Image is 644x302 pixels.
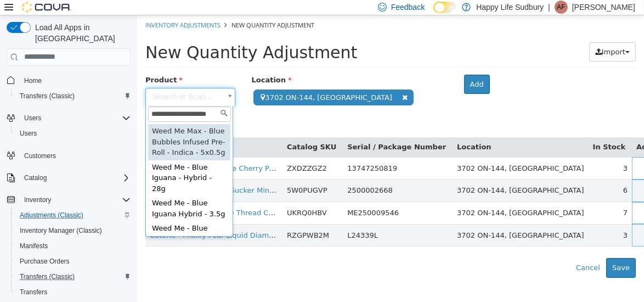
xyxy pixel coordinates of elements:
[20,149,131,163] span: Customers
[24,174,47,182] span: Catalog
[11,269,135,284] button: Transfers (Classic)
[15,209,88,222] a: Adjustments (Classic)
[24,76,42,85] span: Home
[11,206,93,242] div: Weed Me - Blue Iguana Pre-Rolls Hybrid - 3x0.5g
[20,272,75,281] span: Transfers (Classic)
[11,284,135,300] button: Transfers
[15,239,52,253] a: Manifests
[20,193,131,206] span: Inventory
[11,109,93,145] div: Weed Me Max - Blue Bubbles Infused Pre-Roll - Indica - 5x0.5g
[2,170,135,186] button: Catalog
[15,90,79,103] a: Transfers (Classic)
[20,111,131,125] span: Users
[11,126,135,141] button: Users
[2,72,135,88] button: Home
[24,195,51,204] span: Inventory
[22,2,71,13] img: Cova
[2,110,135,126] button: Users
[20,171,51,184] button: Catalog
[15,286,52,299] a: Transfers
[11,181,93,206] div: Weed Me - Blue Iguana Hybrid - 3.5g
[15,255,74,268] a: Purchase Orders
[15,127,41,140] a: Users
[15,224,106,237] a: Inventory Manager (Classic)
[11,88,135,104] button: Transfers (Classic)
[11,238,135,254] button: Manifests
[11,223,135,238] button: Inventory Manager (Classic)
[11,254,135,269] button: Purchase Orders
[20,149,60,163] a: Customers
[20,74,46,87] a: Home
[2,148,135,164] button: Customers
[15,90,131,103] span: Transfers (Classic)
[11,145,93,181] div: Weed Me - Blue Iguana - Hybrid - 28g
[24,152,56,160] span: Customers
[548,1,550,14] p: |
[11,208,135,223] button: Adjustments (Classic)
[15,255,131,268] span: Purchase Orders
[20,193,55,206] button: Inventory
[15,209,131,222] span: Adjustments (Classic)
[20,257,70,266] span: Purchase Orders
[15,270,131,283] span: Transfers (Classic)
[15,270,79,283] a: Transfers (Classic)
[15,286,131,299] span: Transfers
[20,92,75,100] span: Transfers (Classic)
[2,192,135,208] button: Inventory
[20,242,48,250] span: Manifests
[20,171,131,184] span: Catalog
[572,1,635,14] p: [PERSON_NAME]
[15,127,131,140] span: Users
[20,211,83,220] span: Adjustments (Classic)
[20,288,47,297] span: Transfers
[20,74,131,87] span: Home
[391,2,425,13] span: Feedback
[476,1,544,14] p: Happy Life Sudbury
[15,224,131,237] span: Inventory Manager (Classic)
[20,111,46,125] button: Users
[15,239,131,253] span: Manifests
[433,2,456,13] input: Dark Mode
[20,129,37,138] span: Users
[20,226,102,235] span: Inventory Manager (Classic)
[555,1,568,14] div: Amanda Filiatrault
[24,114,41,122] span: Users
[433,13,434,14] span: Dark Mode
[31,22,131,44] span: Load All Apps in [GEOGRAPHIC_DATA]
[557,1,565,14] span: AF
